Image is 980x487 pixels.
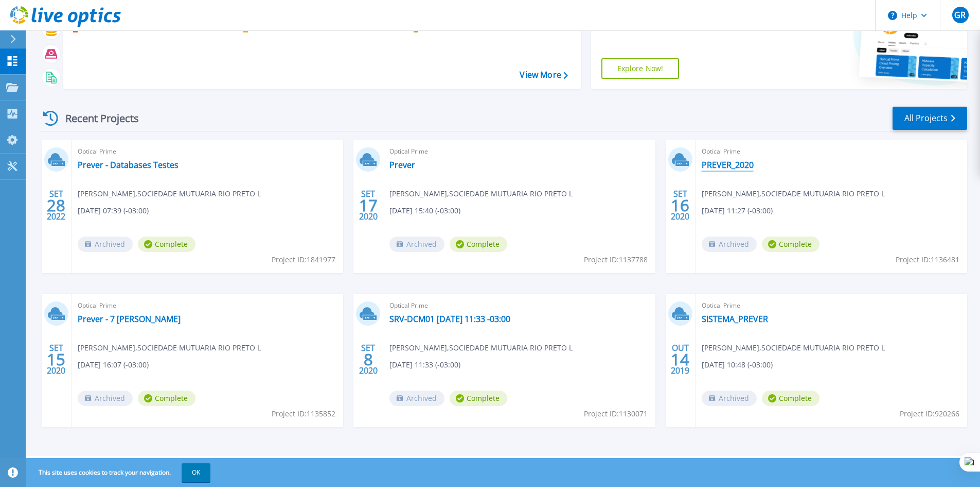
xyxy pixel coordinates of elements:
[702,237,757,252] span: Archived
[78,314,181,324] a: Prever - 7 [PERSON_NAME]
[762,391,819,406] span: Complete
[359,341,378,378] div: SET 2020
[78,160,179,170] a: Prever - Databases Testes
[670,341,690,378] div: OUT 2019
[78,300,337,311] span: Optical Prime
[893,107,967,130] a: All Projects
[702,188,885,199] span: [PERSON_NAME] , SOCIEDADE MUTUARIA RIO PRETO L
[671,201,689,210] span: 16
[389,146,649,157] span: Optical Prime
[78,359,149,371] span: [DATE] 16:07 (-03:00)
[702,391,757,406] span: Archived
[450,391,507,406] span: Complete
[47,201,65,210] span: 28
[584,408,648,419] span: Project ID: 1130071
[450,237,507,252] span: Complete
[389,188,573,199] span: [PERSON_NAME] , SOCIEDADE MUTUARIA RIO PRETO L
[78,205,149,216] span: [DATE] 07:39 (-03:00)
[389,342,573,354] span: [PERSON_NAME] , SOCIEDADE MUTUARIA RIO PRETO L
[702,342,885,354] span: [PERSON_NAME] , SOCIEDADE MUTUARIA RIO PRETO L
[182,463,210,482] button: OK
[389,391,444,406] span: Archived
[46,187,66,224] div: SET 2022
[954,11,966,19] span: GR
[671,355,689,364] span: 14
[584,254,648,265] span: Project ID: 1137788
[670,187,690,224] div: SET 2020
[78,237,133,252] span: Archived
[46,341,66,378] div: SET 2020
[359,187,378,224] div: SET 2020
[389,160,415,170] a: Prever
[47,355,65,364] span: 15
[28,463,210,482] span: This site uses cookies to track your navigation.
[272,408,335,419] span: Project ID: 1135852
[389,205,460,216] span: [DATE] 15:40 (-03:00)
[702,314,768,324] a: SISTEMA_PREVER
[900,408,959,419] span: Project ID: 920266
[702,359,773,371] span: [DATE] 10:48 (-03:00)
[78,146,337,157] span: Optical Prime
[702,205,773,216] span: [DATE] 11:27 (-03:00)
[272,254,335,265] span: Project ID: 1841977
[702,160,754,170] a: PREVER_2020
[389,314,510,324] a: SRV-DCM01 [DATE] 11:33 -03:00
[702,300,961,311] span: Optical Prime
[520,70,567,80] a: View More
[601,58,680,79] a: Explore Now!
[78,391,133,406] span: Archived
[702,146,961,157] span: Optical Prime
[359,201,378,210] span: 17
[364,355,373,364] span: 8
[896,254,959,265] span: Project ID: 1136481
[389,300,649,311] span: Optical Prime
[389,237,444,252] span: Archived
[40,106,153,131] div: Recent Projects
[138,237,195,252] span: Complete
[78,188,261,199] span: [PERSON_NAME] , SOCIEDADE MUTUARIA RIO PRETO L
[138,391,195,406] span: Complete
[762,237,819,252] span: Complete
[78,342,261,354] span: [PERSON_NAME] , SOCIEDADE MUTUARIA RIO PRETO L
[389,359,460,371] span: [DATE] 11:33 (-03:00)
